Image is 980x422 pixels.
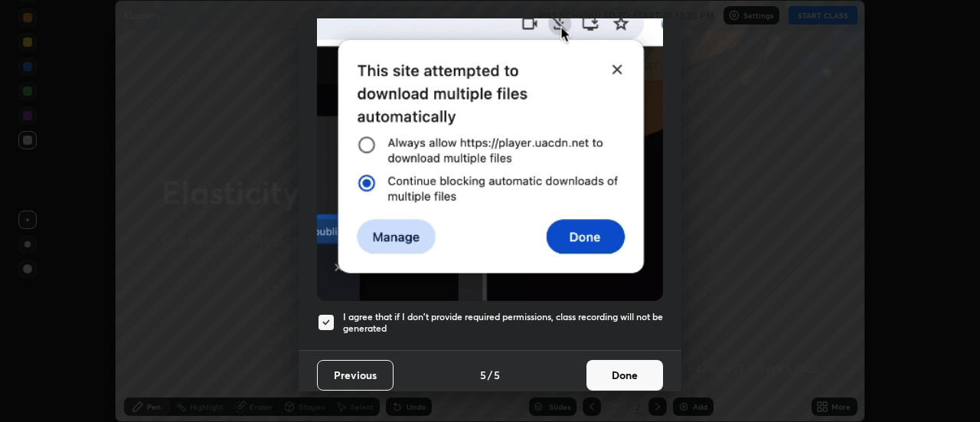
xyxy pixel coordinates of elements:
h4: / [488,367,492,383]
h5: I agree that if I don't provide required permissions, class recording will not be generated [343,311,663,335]
button: Previous [317,360,394,391]
h4: 5 [480,367,486,383]
button: Done [586,360,663,391]
h4: 5 [494,367,500,383]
